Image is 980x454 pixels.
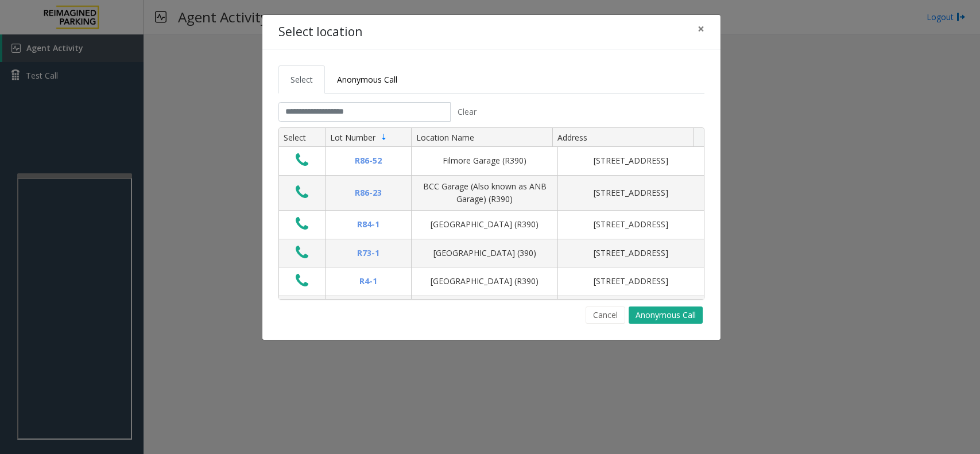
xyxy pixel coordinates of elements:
[332,218,404,231] div: R84-1
[337,74,397,85] span: Anonymous Call
[565,187,697,199] div: [STREET_ADDRESS]
[451,102,483,122] button: Clear
[332,187,404,199] div: R86-23
[419,154,551,167] div: Filmore Garage (R390)
[419,180,551,206] div: BCC Garage (Also known as ANB Garage) (R390)
[419,247,551,259] div: [GEOGRAPHIC_DATA] (390)
[290,74,313,85] span: Select
[332,275,404,288] div: R4-1
[279,128,704,299] div: Data table
[419,218,551,231] div: [GEOGRAPHIC_DATA] (R390)
[332,247,404,259] div: R73-1
[332,154,404,167] div: R86-52
[379,133,389,142] span: Sortable
[278,65,704,94] ul: Tabs
[690,15,712,43] button: Close
[565,247,697,259] div: [STREET_ADDRESS]
[565,154,697,167] div: [STREET_ADDRESS]
[557,132,587,143] span: Address
[419,275,551,288] div: [GEOGRAPHIC_DATA] (R390)
[565,218,697,231] div: [STREET_ADDRESS]
[330,132,375,143] span: Lot Number
[586,306,625,324] button: Cancel
[629,306,703,324] button: Anonymous Call
[279,128,325,148] th: Select
[565,275,697,288] div: [STREET_ADDRESS]
[278,23,362,41] h4: Select location
[416,132,474,143] span: Location Name
[698,21,704,37] span: ×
